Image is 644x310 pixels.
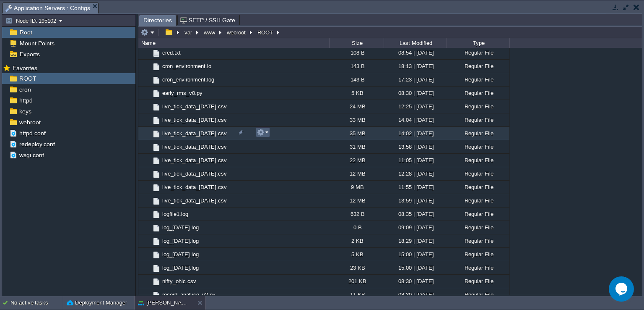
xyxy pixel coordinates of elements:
span: cron [18,86,32,93]
img: AMDAwAAAACH5BAEAAAAALAAAAAABAAEAAAICRAEAOw== [152,291,161,300]
span: Favorites [11,64,39,72]
div: Type [447,38,509,48]
button: Node ID: 195102 [5,17,59,24]
div: 33 MB [329,113,384,126]
div: 15:00 | [DATE] [384,248,447,261]
span: live_tick_data_[DATE].csv [161,103,228,110]
img: AMDAwAAAACH5BAEAAAAALAAAAAABAAEAAAICRAEAOw== [152,143,161,152]
a: record_analyse_v2.py [161,291,217,298]
img: AMDAwAAAACH5BAEAAAAALAAAAAABAAEAAAICRAEAOw== [152,62,161,71]
img: AMDAwAAAACH5BAEAAAAALAAAAAABAAEAAAICRAEAOw== [152,116,161,125]
img: AMDAwAAAACH5BAEAAAAALAAAAAABAAEAAAICRAEAOw== [152,129,161,139]
button: Deployment Manager [67,299,127,307]
span: Root [18,29,34,36]
div: 18:29 | [DATE] [384,234,447,247]
a: cred.txt [161,49,182,56]
img: AMDAwAAAACH5BAEAAAAALAAAAAABAAEAAAICRAEAOw== [145,46,152,59]
div: 35 MB [329,127,384,140]
button: [PERSON_NAME] [138,299,191,307]
img: AMDAwAAAACH5BAEAAAAALAAAAAABAAEAAAICRAEAOw== [152,197,161,206]
img: AMDAwAAAACH5BAEAAAAALAAAAAABAAEAAAICRAEAOw== [145,87,152,100]
div: 5 KB [329,248,384,261]
div: 14:02 | [DATE] [384,127,447,140]
a: wsgi.conf [18,151,45,159]
div: Regular File [447,275,509,288]
span: Mount Points [18,39,56,47]
div: No active tasks [10,296,63,310]
a: httpd.conf [18,129,47,137]
img: AMDAwAAAACH5BAEAAAAALAAAAAABAAEAAAICRAEAOw== [152,250,161,260]
div: 143 B [329,73,384,86]
div: Regular File [447,87,509,100]
div: Size [330,38,384,48]
a: cron_environment.lo [161,63,213,70]
div: 9 MB [329,181,384,194]
div: 11:55 | [DATE] [384,181,447,194]
img: AMDAwAAAACH5BAEAAAAALAAAAAABAAEAAAICRAEAOw== [152,223,161,233]
img: AMDAwAAAACH5BAEAAAAALAAAAAABAAEAAAICRAEAOw== [145,288,152,301]
div: Regular File [447,208,509,221]
div: 12 MB [329,194,384,207]
img: AMDAwAAAACH5BAEAAAAALAAAAAABAAEAAAICRAEAOw== [145,261,152,274]
span: redeploy.conf [18,140,56,148]
div: 2 KB [329,234,384,247]
a: ROOT [18,75,38,82]
div: Regular File [447,100,509,113]
a: live_tick_data_[DATE].csv [161,157,228,164]
div: Regular File [447,194,509,207]
img: AMDAwAAAACH5BAEAAAAALAAAAAABAAEAAAICRAEAOw== [152,183,161,192]
div: Regular File [447,46,509,59]
span: live_tick_data_[DATE].csv [161,116,228,123]
img: AMDAwAAAACH5BAEAAAAALAAAAAABAAEAAAICRAEAOw== [145,113,152,126]
img: AMDAwAAAACH5BAEAAAAALAAAAAABAAEAAAICRAEAOw== [152,156,161,166]
a: live_tick_data_[DATE].csv [161,184,228,191]
a: logfile1.log [161,210,190,218]
span: Application Servers : Configs [5,3,90,13]
a: keys [18,108,33,115]
div: 12:28 | [DATE] [384,167,447,180]
div: 08:30 | [DATE] [384,275,447,288]
a: log_[DATE].log [161,237,200,244]
span: log_[DATE].log [161,224,200,231]
div: Regular File [447,73,509,86]
div: 11 KB [329,288,384,301]
iframe: chat widget [609,276,636,302]
a: live_tick_data_[DATE].csv [161,197,228,204]
div: 13:59 | [DATE] [384,194,447,207]
div: Regular File [447,127,509,140]
button: www [203,29,217,36]
div: 143 B [329,60,384,73]
img: AMDAwAAAACH5BAEAAAAALAAAAAABAAEAAAICRAEAOw== [145,275,152,288]
div: 11:05 | [DATE] [384,154,447,167]
img: AMDAwAAAACH5BAEAAAAALAAAAAABAAEAAAICRAEAOw== [152,264,161,273]
span: SFTP / SSH Gate [180,15,235,25]
img: AMDAwAAAACH5BAEAAAAALAAAAAABAAEAAAICRAEAOw== [145,154,152,167]
span: nifty_ohlc.csv [161,278,197,285]
div: 5 KB [329,87,384,100]
img: AMDAwAAAACH5BAEAAAAALAAAAAABAAEAAAICRAEAOw== [152,49,161,58]
a: Exports [18,50,41,58]
a: webroot [18,118,42,126]
span: log_[DATE].log [161,264,200,271]
a: live_tick_data_[DATE].csv [161,170,228,177]
div: Last Modified [384,38,447,48]
div: 17:23 | [DATE] [384,73,447,86]
img: AMDAwAAAACH5BAEAAAAALAAAAAABAAEAAAICRAEAOw== [145,73,152,86]
img: AMDAwAAAACH5BAEAAAAALAAAAAABAAEAAAICRAEAOw== [145,127,152,140]
a: log_[DATE].log [161,251,200,258]
div: 22 MB [329,154,384,167]
a: cron_environment.log [161,76,216,83]
div: Regular File [447,234,509,247]
div: 08:54 | [DATE] [384,46,447,59]
img: AMDAwAAAACH5BAEAAAAALAAAAAABAAEAAAICRAEAOw== [145,181,152,194]
button: ROOT [256,29,275,36]
div: 632 B [329,208,384,221]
